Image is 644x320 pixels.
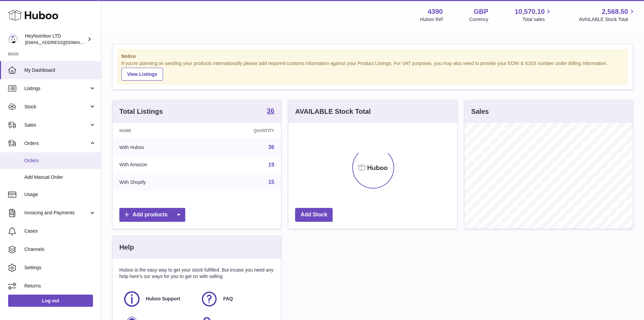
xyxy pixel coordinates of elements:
a: FAQ [200,290,271,308]
span: Total sales [522,16,552,23]
h3: Help [119,243,134,252]
span: Huboo Support [146,296,180,302]
td: With Huboo [113,138,205,156]
a: View Listings [121,68,163,81]
td: With Amazon [113,156,205,174]
img: info@heynutrition.com [8,34,18,44]
th: Quantity [205,123,281,138]
p: Huboo is the easy way to get your stock fulfilled. But incase you need any help here's our ways f... [119,267,274,280]
div: HeyNutrition LTD [25,33,86,46]
span: Stock [24,104,89,110]
th: Name [113,123,205,138]
strong: 36 [267,107,274,114]
span: Invoicing and Payments [24,210,89,216]
span: 10,570.10 [515,7,545,16]
h3: AVAILABLE Stock Total [295,107,371,116]
a: 36 [267,107,274,115]
a: Log out [8,295,93,307]
a: Huboo Support [123,290,193,308]
strong: GBP [474,7,488,16]
strong: 4390 [428,7,443,16]
a: Add products [119,208,185,222]
span: Orders [24,157,96,164]
span: AVAILABLE Stock Total [579,16,636,23]
div: Currency [469,16,488,23]
span: My Dashboard [24,67,96,73]
span: FAQ [223,296,233,302]
strong: Notice [121,53,624,60]
span: Returns [24,283,96,289]
span: Settings [24,264,96,271]
span: Cases [24,228,96,234]
td: With Shopify [113,173,205,191]
span: Listings [24,85,89,92]
span: 2,568.50 [602,7,628,16]
span: Channels [24,246,96,253]
div: Huboo Ref [420,16,443,23]
div: If you're planning on sending your products internationally please add required customs informati... [121,60,624,81]
span: Usage [24,191,96,198]
span: Add Manual Order [24,174,96,180]
span: [EMAIL_ADDRESS][DOMAIN_NAME] [25,40,99,45]
h3: Sales [471,107,489,116]
h3: Total Listings [119,107,163,116]
a: 2,568.50 AVAILABLE Stock Total [579,7,636,23]
a: 15 [268,179,275,185]
a: Add Stock [295,208,333,222]
a: 10,570.10 Total sales [515,7,552,23]
span: Sales [24,122,89,128]
a: 19 [268,162,275,168]
a: 36 [268,144,275,150]
span: Orders [24,140,89,147]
